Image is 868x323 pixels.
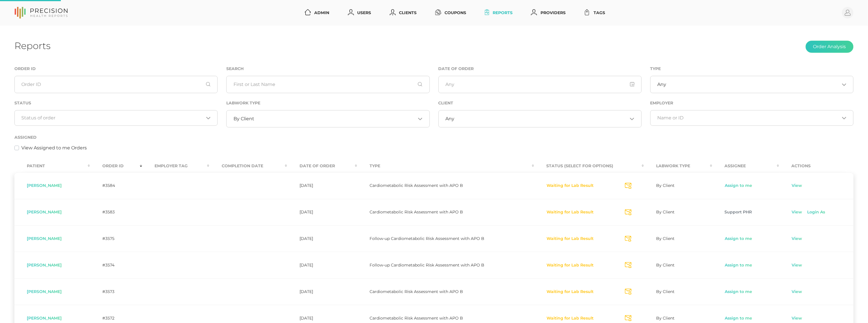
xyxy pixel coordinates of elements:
[792,289,803,295] a: View
[547,236,594,242] button: Waiting for Lab Result
[547,262,594,268] button: Waiting for Lab Result
[625,289,632,295] svg: Send Notification
[779,159,854,172] th: Actions
[357,159,534,172] th: Type : activate to sort column ascending
[547,209,594,215] button: Waiting for Lab Result
[287,159,357,172] th: Date Of Order : activate to sort column ascending
[226,101,260,106] label: Labwork Type
[90,226,142,252] td: #3575
[90,252,142,278] td: #3574
[438,66,474,71] label: Date of Order
[226,110,430,127] div: Search for option
[792,262,803,268] a: View
[433,7,469,18] a: Coupons
[287,278,357,305] td: [DATE]
[656,209,675,215] span: By Client
[27,183,62,188] span: [PERSON_NAME]
[287,252,357,278] td: [DATE]
[90,172,142,199] td: #3584
[346,7,374,18] a: Users
[226,76,430,93] input: First or Last Name
[483,7,515,18] a: Reports
[14,135,37,140] label: Assigned
[534,159,644,172] th: Status (Select for Options) : activate to sort column ascending
[287,172,357,199] td: [DATE]
[445,116,454,122] span: Any
[14,159,90,172] th: Patient : activate to sort column ascending
[666,82,839,87] input: Search for option
[209,159,287,172] th: Completion Date : activate to sort column ascending
[226,66,244,71] label: Search
[370,236,484,241] span: Follow-up Cardiometabolic Risk Assessment with APO B
[529,7,568,18] a: Providers
[27,262,62,268] span: [PERSON_NAME]
[625,236,632,242] svg: Send Notification
[792,316,803,321] a: View
[438,101,453,106] label: Client
[725,183,753,189] a: Assign to me
[142,159,209,172] th: Employer Tag : activate to sort column ascending
[547,183,594,189] button: Waiting for Lab Result
[370,262,484,268] span: Follow-up Cardiometabolic Risk Assessment with APO B
[302,7,332,18] a: Admin
[712,159,779,172] th: Assignee : activate to sort column ascending
[254,116,416,122] input: Search for option
[438,110,642,127] div: Search for option
[650,66,661,71] label: Type
[650,110,854,126] div: Search for option
[792,183,803,189] a: View
[656,262,675,268] span: By Client
[725,262,753,268] a: Assign to me
[287,199,357,226] td: [DATE]
[792,236,803,242] a: View
[644,159,712,172] th: Labwork Type : activate to sort column ascending
[625,315,632,321] svg: Send Notification
[725,289,753,295] a: Assign to me
[14,76,218,93] input: Order ID
[90,159,142,172] th: Order ID : activate to sort column ascending
[650,101,673,106] label: Employer
[370,289,463,294] span: Cardiometabolic Risk Assessment with APO B
[656,289,675,294] span: By Client
[625,183,632,189] svg: Send Notification
[14,66,36,71] label: Order ID
[656,236,675,241] span: By Client
[27,209,62,215] span: [PERSON_NAME]
[90,199,142,226] td: #3583
[14,40,50,51] h1: Reports
[657,82,666,87] span: Any
[547,316,594,321] button: Waiting for Lab Result
[657,115,839,121] input: Search for option
[90,278,142,305] td: #3573
[21,144,87,151] label: View Assigned to me Orders
[234,116,254,122] span: By Client
[725,236,753,242] a: Assign to me
[27,236,62,241] span: [PERSON_NAME]
[14,110,218,126] div: Search for option
[806,41,854,53] button: Order Analysis
[725,316,753,321] a: Assign to me
[625,262,632,268] svg: Send Notification
[370,183,463,188] span: Cardiometabolic Risk Assessment with APO B
[454,116,628,122] input: Search for option
[792,209,803,215] a: View
[438,76,642,93] input: Any
[582,7,607,18] a: Tags
[725,209,752,215] span: Support PHR
[650,76,854,93] div: Search for option
[22,115,204,121] input: Search for option
[387,7,419,18] a: Clients
[370,316,463,321] span: Cardiometabolic Risk Assessment with APO B
[287,226,357,252] td: [DATE]
[807,209,826,215] a: Login As
[370,209,463,215] span: Cardiometabolic Risk Assessment with APO B
[27,316,62,321] span: [PERSON_NAME]
[547,289,594,295] button: Waiting for Lab Result
[656,316,675,321] span: By Client
[656,183,675,188] span: By Client
[27,289,62,294] span: [PERSON_NAME]
[14,101,31,106] label: Status
[625,209,632,215] svg: Send Notification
